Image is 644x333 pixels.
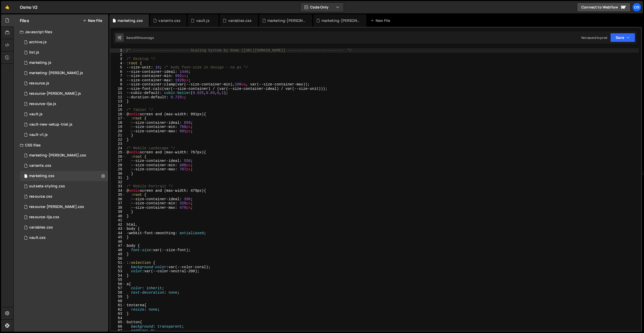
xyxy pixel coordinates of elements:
div: 48 [110,248,126,252]
div: resource-[PERSON_NAME].css [29,205,84,209]
div: 4 [110,61,126,66]
div: marketing-[PERSON_NAME].css [267,18,306,23]
div: 16596/46194.js [20,89,108,99]
div: 59 [110,295,126,299]
a: Os [632,3,641,12]
div: vault-new-setup-trial.js [29,122,72,127]
div: 16596/45152.js [20,119,108,130]
div: 16596/45154.css [20,222,108,233]
div: 64 [110,316,126,320]
div: 30 [110,172,126,176]
div: 66 [110,325,126,329]
div: variables.css [29,225,53,230]
div: 60 [110,299,126,303]
button: Save [610,33,635,42]
div: 23 [110,142,126,146]
div: 16596/45424.js [20,68,108,78]
div: 36 [110,197,126,201]
div: 6 [110,70,126,74]
div: Javascript files [14,27,108,37]
div: archive.js [29,40,47,45]
h2: Files [20,18,29,23]
div: marketing-[PERSON_NAME].css [29,153,86,158]
div: 13 [110,99,126,104]
div: 33 [110,184,126,189]
div: 42 [110,223,126,227]
div: 19 hours ago [136,36,154,40]
div: vault.js [196,18,210,23]
div: 16596/45156.css [20,181,108,191]
div: variables.css [228,18,252,23]
div: 41 [110,218,126,223]
div: 51 [110,261,126,265]
div: 11 [110,91,126,95]
div: marketing.css [118,18,143,23]
div: 55 [110,278,126,282]
div: 27 [110,159,126,163]
div: vault-v1.js [29,133,48,137]
div: resource.css [29,194,52,199]
div: 38 [110,206,126,210]
div: 16596/46199.css [20,191,108,202]
a: 🤙 [1,1,14,13]
div: 17 [110,116,126,121]
div: resource-ilja.js [29,102,56,106]
div: 2 [110,53,126,57]
div: 16596/45133.js [20,109,108,119]
div: resource-[PERSON_NAME].js [29,91,81,96]
div: 16596/45446.css [20,171,108,181]
div: 3 [110,57,126,61]
div: 24 [110,146,126,151]
div: 35 [110,193,126,197]
div: marketing.css [29,174,54,178]
div: 19 [110,125,126,129]
div: 20 [110,129,126,134]
div: 16596/46196.css [20,202,108,212]
div: 58 [110,291,126,295]
div: outseta-styling.css [29,184,65,189]
div: 53 [110,269,126,274]
div: 40 [110,214,126,218]
div: 54 [110,274,126,278]
div: 18 [110,121,126,125]
div: marketing-[PERSON_NAME].js [29,71,83,75]
div: 16 [110,112,126,117]
div: 5 [110,65,126,70]
div: 47 [110,244,126,248]
div: variants.css [158,18,180,23]
div: 10 [110,87,126,91]
div: resource-ilja.css [29,215,59,220]
div: 31 [110,176,126,180]
div: 62 [110,308,126,312]
div: 25 [110,150,126,155]
div: 16596/45511.css [20,161,108,171]
div: 16596/46198.css [20,212,108,222]
div: 63 [110,312,126,316]
div: 8 [110,78,126,83]
div: 46 [110,240,126,244]
div: 67 [110,329,126,333]
div: 39 [110,210,126,214]
div: vault.js [29,112,43,117]
div: 34 [110,189,126,193]
div: 7 [110,74,126,78]
div: 16596/45153.css [20,233,108,243]
div: 21 [110,133,126,138]
div: variants.css [29,163,51,168]
div: 45 [110,235,126,240]
div: New File [370,18,392,23]
div: 14 [110,104,126,108]
div: 16596/46195.js [20,99,108,109]
div: 56 [110,282,126,286]
div: 9 [110,82,126,87]
div: 43 [110,227,126,231]
div: 61 [110,303,126,308]
div: Not saved to prod [581,36,607,40]
div: marketing.js [29,60,51,65]
div: 44 [110,231,126,235]
a: Connect to Webflow [577,3,631,12]
button: New File [83,19,102,23]
div: 16596/45151.js [20,47,108,58]
div: 22 [110,138,126,142]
